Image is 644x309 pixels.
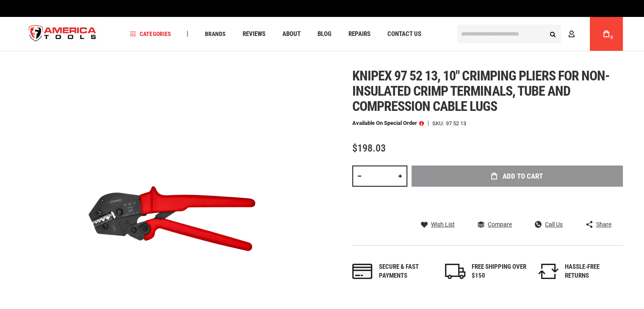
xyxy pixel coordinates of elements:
div: HASSLE-FREE RETURNS [565,262,620,281]
iframe: Secure express checkout frame [410,189,625,193]
a: Contact Us [383,28,425,40]
a: Wish List [421,221,455,228]
a: Repairs [344,28,374,40]
div: Secure & fast payments [379,262,434,281]
span: About [282,31,300,37]
span: Call Us [545,221,563,227]
a: Brands [201,28,229,40]
img: returns [538,264,558,279]
a: store logo [22,18,104,50]
span: Reviews [242,31,265,37]
strong: SKU [432,121,446,126]
span: Brands [205,31,225,37]
span: Wish List [431,221,455,227]
span: Repairs [348,31,370,37]
img: payments [352,264,373,279]
span: 0 [611,35,613,40]
img: shipping [445,264,465,279]
span: Categories [130,31,171,37]
a: About [278,28,304,40]
a: 0 [598,17,614,51]
span: Knipex 97 52 13, 10" crimping pliers for non-insulated crimp terminals, tube and compression cabl... [352,68,610,114]
span: Compare [488,221,512,227]
button: Search [545,26,561,42]
a: Call Us [535,221,563,228]
span: Blog [317,31,331,37]
img: America Tools [22,18,104,50]
a: Compare [478,221,512,228]
span: $198.03 [352,142,386,154]
p: Available on Special Order [352,120,424,126]
a: Categories [126,28,174,40]
span: Share [596,221,611,227]
div: FREE SHIPPING OVER $150 [472,262,527,281]
div: 97 52 13 [446,121,466,126]
span: Contact Us [387,31,421,37]
a: Reviews [238,28,269,40]
a: Blog [313,28,335,40]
